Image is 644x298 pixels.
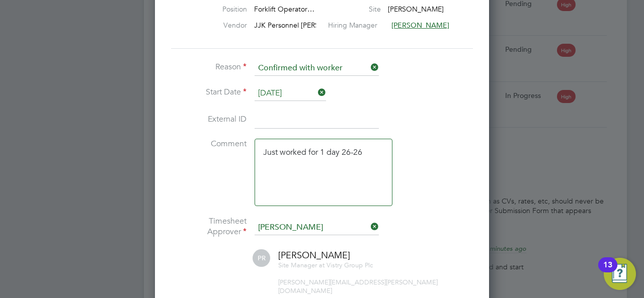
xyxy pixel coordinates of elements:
[254,5,314,14] span: Forklift Operator…
[171,62,247,72] label: Reason
[255,61,379,76] input: Select one
[391,21,449,30] span: [PERSON_NAME]
[171,114,247,125] label: External ID
[171,139,247,149] label: Comment
[171,216,247,237] label: Timesheet Approver
[253,249,270,267] span: PR
[603,265,612,278] div: 13
[604,258,636,290] button: Open Resource Center, 13 new notifications
[278,278,438,295] span: [PERSON_NAME][EMAIL_ADDRESS][PERSON_NAME][DOMAIN_NAME]
[278,249,350,261] span: [PERSON_NAME]
[255,220,379,235] input: Search for...
[278,261,325,269] span: Site Manager at
[192,21,247,30] label: Vendor
[328,21,384,30] label: Hiring Manager
[341,5,381,14] label: Site
[171,87,247,97] label: Start Date
[327,261,373,269] span: Vistry Group Plc
[254,21,364,30] span: JJK Personnel [PERSON_NAME]…
[388,5,444,14] span: [PERSON_NAME]
[255,86,326,101] input: Select one
[192,5,247,14] label: Position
